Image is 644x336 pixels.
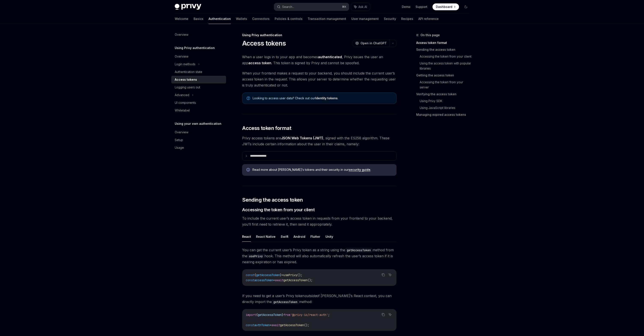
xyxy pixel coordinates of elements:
[253,96,392,100] span: Looking to access user data? Check out our .
[175,54,188,59] div: Overview
[171,136,226,144] a: Setup
[242,207,315,213] span: Accessing the token from your client
[345,248,373,253] code: getAccessToken
[420,79,473,91] a: Accessing the token from your server
[358,5,367,9] span: Ask AI
[252,168,392,172] span: Read more about [PERSON_NAME]’s tokens and their security in our .
[416,5,427,9] a: Support
[304,323,309,327] span: ();
[361,41,387,45] span: Open in ChatGPT
[171,31,226,39] a: Overview
[307,278,313,282] span: ();
[171,53,226,60] a: Overview
[275,278,283,282] span: await
[351,3,370,11] button: Ask AI
[420,104,473,111] a: Using JavaScript libraries
[246,313,256,317] span: import
[252,14,270,24] a: Connectors
[275,14,303,24] a: Policies & controls
[271,323,280,327] span: await
[171,107,226,114] a: Whitelabel
[171,83,226,91] a: Logging users out
[282,273,283,277] span: =
[247,97,250,100] svg: Note
[420,60,473,72] a: Using the access token with popular libraries
[175,32,188,37] div: Overview
[304,294,316,298] em: outside
[462,3,469,10] button: Toggle dark mode
[236,14,247,24] a: Wallets
[247,254,264,259] code: usePrivy
[290,313,328,317] span: '@privy-io/react-auth'
[256,313,258,317] span: {
[242,33,397,37] div: Using Privy authentication
[242,232,251,242] button: React
[384,14,396,24] a: Security
[175,145,184,150] div: Usage
[401,14,413,24] a: Recipes
[353,40,389,47] button: Open in ChatGPT
[272,300,299,304] code: getAccessToken
[402,5,410,9] a: Demo
[246,278,254,282] span: const
[328,313,330,317] span: ;
[171,76,226,83] a: Access tokens
[175,130,188,135] div: Overview
[351,14,379,24] a: User management
[420,98,473,104] a: Using Privy SDK
[258,313,282,317] span: getAccessToken
[254,273,256,277] span: {
[342,5,346,9] span: ⌘ K
[175,45,215,51] h5: Using Privy authentication
[242,70,397,88] span: When your frontend makes a request to your backend, you should include the current user’s access ...
[254,278,273,282] span: accessToken
[274,3,349,11] button: Search...⌘K
[256,232,276,242] button: React Native
[175,85,200,90] div: Logging users out
[175,4,201,10] img: dark logo
[308,14,346,24] a: Transaction management
[246,323,254,327] span: const
[387,272,393,278] button: Ask AI
[246,273,254,277] span: const
[175,14,188,24] a: Welcome
[418,14,439,24] a: API reference
[242,125,291,132] span: Access token format
[416,72,473,79] a: Getting the access token
[281,232,288,242] button: Swift
[254,323,270,327] span: authToken
[349,168,370,172] a: security guide
[242,54,397,66] span: When a user logs in to your app and becomes , Privy issues the user an app . This token is signed...
[283,278,307,282] span: getAccessToken
[280,273,282,277] span: }
[283,313,290,317] span: from
[175,69,202,74] div: Authentication state
[171,128,226,136] a: Overview
[242,215,397,227] span: To include the current user’s access token in requests from your frontend to your backend, you’ll...
[175,108,190,113] div: Whitelabel
[281,136,323,140] a: JSON Web Tokens (JWT)
[175,137,183,143] div: Setup
[282,4,294,9] div: Search...
[280,323,304,327] span: getAccessToken
[242,39,286,47] h1: Access tokens
[270,323,271,327] span: =
[315,96,338,100] a: Identity tokens
[171,68,226,76] a: Authentication state
[416,91,473,98] a: Verifying the access token
[282,313,283,317] span: }
[432,3,459,10] a: Dashboard
[297,273,302,277] span: ();
[416,111,473,118] a: Managing expired access tokens
[420,53,473,60] a: Accessing the token from your client
[175,62,195,67] div: Login methods
[310,232,320,242] button: Flutter
[175,121,221,126] h5: Using your own authentication
[436,5,452,9] span: Dashboard
[171,144,226,152] a: Usage
[209,14,231,24] a: Authentication
[380,272,386,278] button: Copy the contents from the code block
[256,273,280,277] span: getAccessToken
[242,196,303,203] span: Sending the access token
[175,77,197,82] div: Access tokens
